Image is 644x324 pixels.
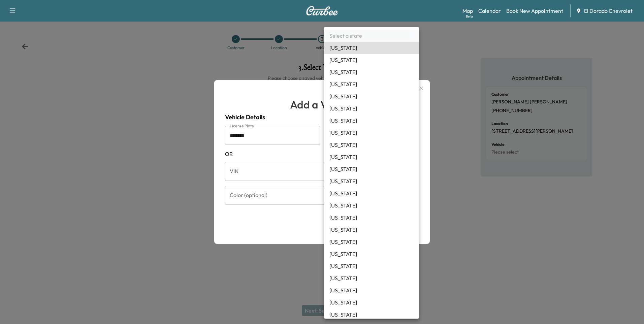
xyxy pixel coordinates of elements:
[324,151,419,163] li: [US_STATE]
[324,248,419,260] li: [US_STATE]
[324,90,419,102] li: [US_STATE]
[324,175,419,187] li: [US_STATE]
[324,212,419,224] li: [US_STATE]
[324,236,419,248] li: [US_STATE]
[324,78,419,90] li: [US_STATE]
[324,296,419,309] li: [US_STATE]
[324,309,419,321] li: [US_STATE]
[324,127,419,139] li: [US_STATE]
[324,272,419,284] li: [US_STATE]
[324,187,419,199] li: [US_STATE]
[324,54,419,66] li: [US_STATE]
[324,224,419,236] li: [US_STATE]
[324,163,419,175] li: [US_STATE]
[324,66,419,78] li: [US_STATE]
[324,199,419,212] li: [US_STATE]
[324,102,419,115] li: [US_STATE]
[324,115,419,127] li: [US_STATE]
[324,42,419,54] li: [US_STATE]
[324,139,419,151] li: [US_STATE]
[324,260,419,272] li: [US_STATE]
[324,284,419,296] li: [US_STATE]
